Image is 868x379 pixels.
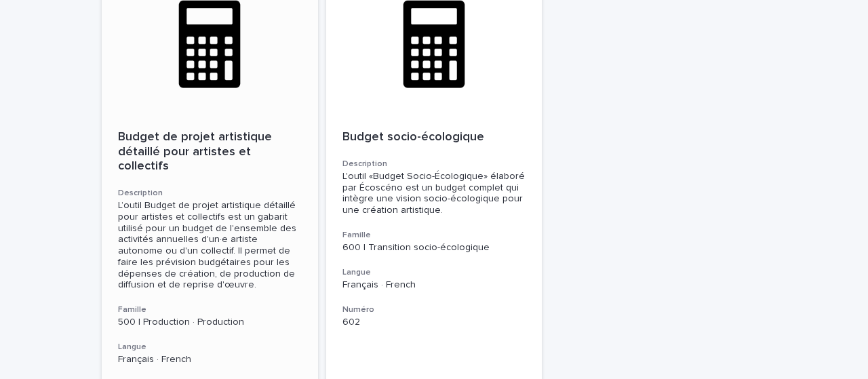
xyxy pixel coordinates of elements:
[342,304,526,315] h3: Numéro
[342,159,526,169] h3: Description
[118,317,302,328] p: 500 | Production · Production
[342,230,526,241] h3: Famille
[342,279,526,291] p: Français · French
[342,171,526,216] div: L'outil «Budget Socio-Écologique» élaboré par Écoscéno est un budget complet qui intègre une visi...
[118,188,302,199] h3: Description
[342,317,526,328] p: 602
[118,200,302,291] div: L’outil Budget de projet artistique détaillé pour artistes et collectifs est un gabarit utilisé p...
[118,354,302,365] p: Français · French
[118,130,302,174] p: Budget de projet artistique détaillé pour artistes et collectifs
[118,304,302,315] h3: Famille
[118,342,302,353] h3: Langue
[342,267,526,278] h3: Langue
[342,242,526,254] p: 600 | Transition socio-écologique
[342,130,526,145] p: Budget socio-écologique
